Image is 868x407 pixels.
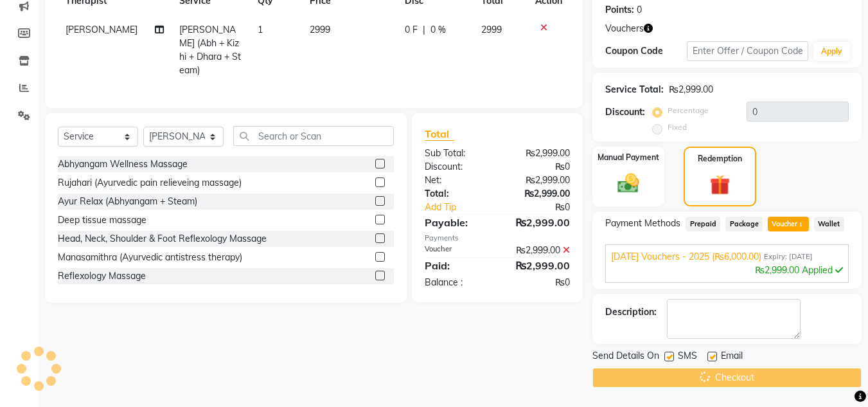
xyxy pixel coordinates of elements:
[58,251,242,264] div: Manasamithra (Ayurvedic antistress therapy)
[605,22,644,35] span: Vouchers
[605,105,645,119] div: Discount:
[497,187,580,201] div: ₨2,999.00
[233,126,394,146] input: Search or Scan
[669,83,713,96] div: ₨2,999.00
[704,172,736,197] img: _gift.svg
[415,276,497,289] div: Balance :
[797,221,804,229] span: 1
[497,174,580,187] div: ₨2,999.00
[58,269,146,283] div: Reflexology Massage
[511,201,580,214] div: ₨0
[58,232,267,246] div: Head, Neck, Shoulder & Foot Reflexology Massage
[425,127,454,141] span: Total
[605,305,657,319] div: Description:
[605,44,686,58] div: Coupon Code
[497,276,580,289] div: ₨0
[605,217,680,230] span: Payment Methods
[481,24,502,35] span: 2999
[698,153,742,165] label: Redemption
[425,233,570,244] div: Payments
[310,24,330,35] span: 2999
[415,201,511,214] a: Add Tip
[605,83,664,96] div: Service Total:
[637,3,642,17] div: 0
[764,251,813,262] span: Expiry: [DATE]
[415,174,497,187] div: Net:
[415,258,497,273] div: Paid:
[768,217,809,231] span: Voucher
[668,105,709,116] label: Percentage
[58,195,197,208] div: Ayur Relax (Abhyangam + Steam)
[415,147,497,160] div: Sub Total:
[592,349,659,365] span: Send Details On
[423,23,425,37] span: |
[415,244,497,257] div: Voucher
[497,215,580,230] div: ₨2,999.00
[405,23,418,37] span: 0 F
[258,24,263,35] span: 1
[497,244,580,257] div: ₨2,999.00
[415,187,497,201] div: Total:
[497,258,580,273] div: ₨2,999.00
[415,160,497,174] div: Discount:
[598,152,659,163] label: Manual Payment
[605,3,634,17] div: Points:
[415,215,497,230] div: Payable:
[814,217,844,231] span: Wallet
[611,171,646,195] img: _cash.svg
[611,264,843,277] div: ₨2,999.00 Applied
[687,41,808,61] input: Enter Offer / Coupon Code
[813,42,850,61] button: Apply
[725,217,763,231] span: Package
[58,158,188,171] div: Abhyangam Wellness Massage
[179,24,241,76] span: [PERSON_NAME] (Abh + Kizhi + Dhara + Steam)
[686,217,720,231] span: Prepaid
[430,23,446,37] span: 0 %
[58,213,146,227] div: Deep tissue massage
[58,176,242,190] div: Rujahari (Ayurvedic pain relieveing massage)
[611,250,761,264] span: [DATE] Vouchers - 2025 (₨6,000.00)
[497,160,580,174] div: ₨0
[497,147,580,160] div: ₨2,999.00
[678,349,697,365] span: SMS
[66,24,137,35] span: [PERSON_NAME]
[721,349,743,365] span: Email
[668,122,687,133] label: Fixed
